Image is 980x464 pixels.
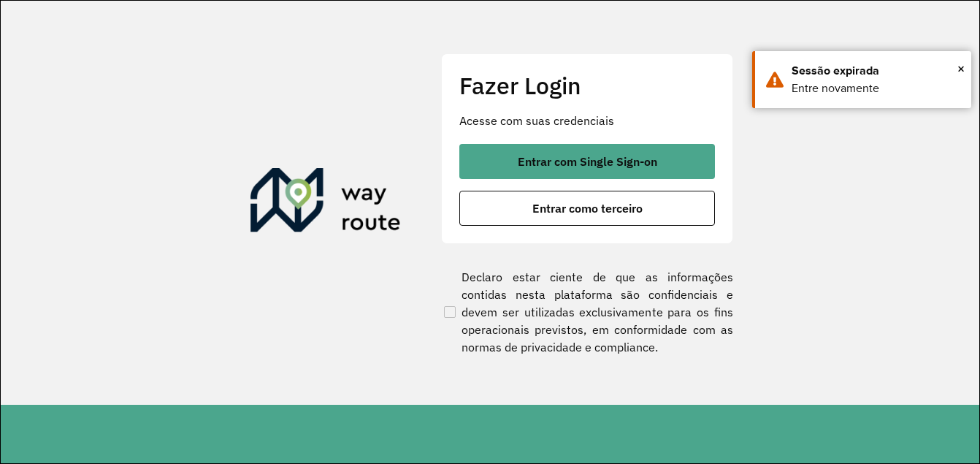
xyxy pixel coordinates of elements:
[518,156,657,167] span: Entrar com Single Sign-on
[792,80,960,97] div: Entre novamente
[957,58,965,80] button: Close
[459,112,715,129] p: Acesse com suas credenciais
[792,62,960,80] div: Sessão expirada
[459,144,715,179] button: button
[459,72,715,99] h2: Fazer Login
[532,202,643,214] span: Entrar como terceiro
[250,168,401,238] img: Roteirizador AmbevTech
[957,58,965,80] span: ×
[459,191,715,226] button: button
[441,268,733,356] label: Declaro estar ciente de que as informações contidas nesta plataforma são confidenciais e devem se...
